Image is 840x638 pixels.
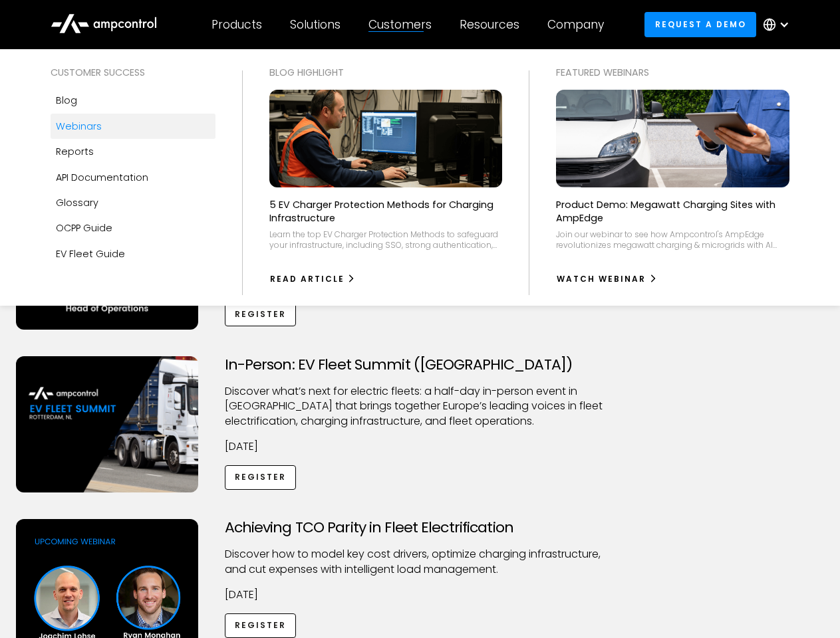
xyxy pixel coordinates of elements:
div: Join our webinar to see how Ampcontrol's AmpEdge revolutionizes megawatt charging & microgrids wi... [556,229,789,250]
div: Reports [56,144,94,159]
a: Register [225,613,297,638]
p: Discover how to model key cost drivers, optimize charging infrastructure, and cut expenses with i... [225,547,616,577]
a: Register [225,302,297,326]
div: Solutions [290,17,341,32]
div: watch webinar [557,273,646,285]
div: Products [211,17,262,32]
div: Resources [460,17,519,32]
a: OCPP Guide [51,215,215,241]
div: Featured webinars [556,65,789,80]
a: Read Article [269,268,356,290]
div: Customers [368,17,432,32]
p: [DATE] [225,587,616,602]
p: 5 EV Charger Protection Methods for Charging Infrastructure [269,198,503,225]
a: watch webinar [556,268,658,290]
a: API Documentation [51,165,215,190]
a: Glossary [51,190,215,215]
a: Blog [51,88,215,113]
div: Company [547,17,604,32]
div: Customer success [51,65,215,80]
p: ​Discover what’s next for electric fleets: a half-day in-person event in [GEOGRAPHIC_DATA] that b... [225,384,616,429]
a: EV Fleet Guide [51,241,215,266]
div: Learn the top EV Charger Protection Methods to safeguard your infrastructure, including SSO, stro... [269,229,503,250]
a: Reports [51,139,215,164]
div: Blog [56,93,77,108]
h3: Achieving TCO Parity in Fleet Electrification [225,519,616,536]
div: API Documentation [56,170,148,185]
a: Register [225,465,297,490]
div: Glossary [56,195,98,210]
div: Blog Highlight [269,65,503,80]
div: OCPP Guide [56,221,112,235]
div: EV Fleet Guide [56,247,125,261]
a: Webinars [51,114,215,139]
div: Webinars [56,119,102,134]
h3: In-Person: EV Fleet Summit ([GEOGRAPHIC_DATA]) [225,356,616,373]
div: Read Article [270,273,345,285]
p: Product Demo: Megawatt Charging Sites with AmpEdge [556,198,789,225]
p: [DATE] [225,439,616,454]
a: Request a demo [644,12,756,37]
